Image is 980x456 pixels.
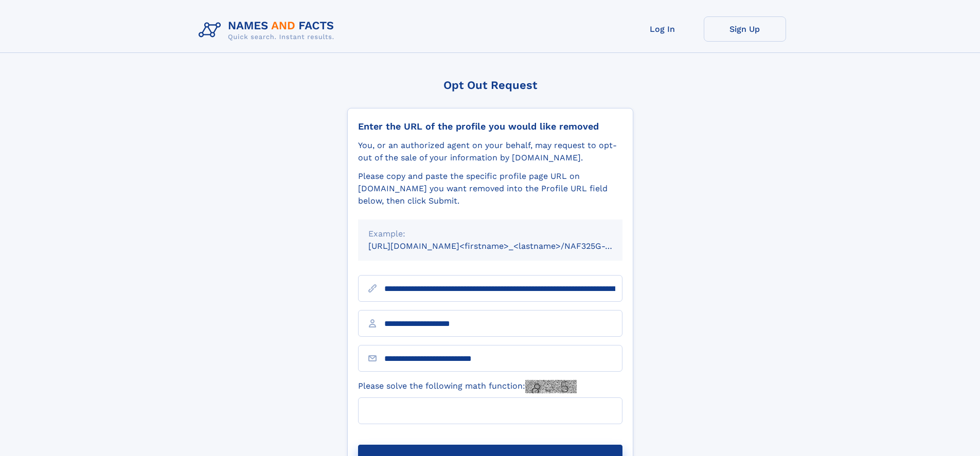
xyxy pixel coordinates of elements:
div: Example: [368,228,612,240]
div: Opt Out Request [347,79,633,92]
div: Enter the URL of the profile you would like removed [358,121,622,132]
img: Logo Names and Facts [194,16,343,44]
a: Log In [621,16,704,42]
a: Sign Up [704,16,786,42]
label: Please solve the following math function: [358,380,577,393]
div: You, or an authorized agent on your behalf, may request to opt-out of the sale of your informatio... [358,139,622,164]
div: Please copy and paste the specific profile page URL on [DOMAIN_NAME] you want removed into the Pr... [358,170,622,207]
small: [URL][DOMAIN_NAME]<firstname>_<lastname>/NAF325G-xxxxxxxx [368,241,642,251]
